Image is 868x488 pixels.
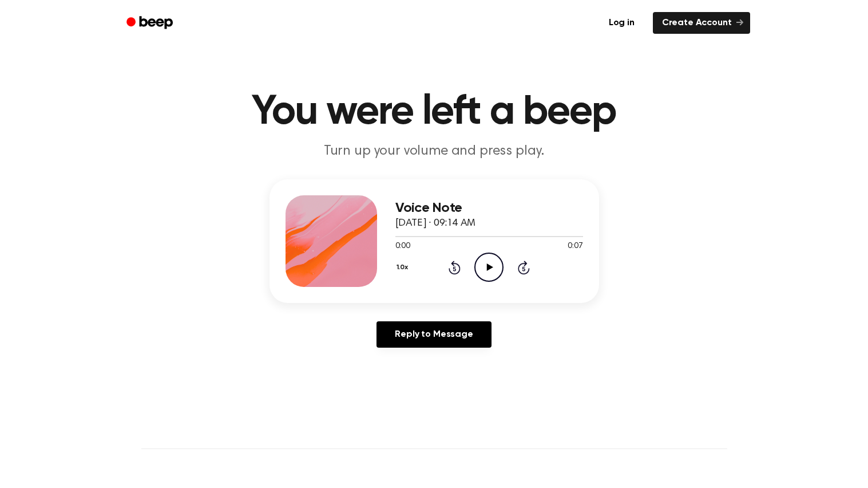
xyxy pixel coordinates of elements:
span: [DATE] · 09:14 AM [395,218,475,229]
a: Reply to Message [376,321,491,348]
span: 0:07 [568,241,582,253]
a: Create Account [653,12,750,34]
button: 1.0x [395,258,413,277]
h3: Voice Note [395,200,583,216]
h1: You were left a beep [141,92,727,133]
a: Beep [118,12,183,34]
a: Log in [597,10,646,36]
p: Turn up your volume and press play. [215,142,654,161]
span: 0:00 [395,241,410,253]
